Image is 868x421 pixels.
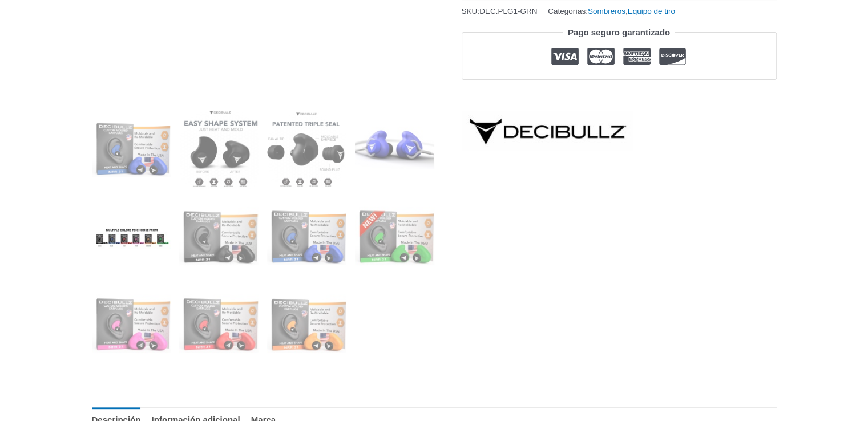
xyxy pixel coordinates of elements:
img: Tapones para los oídos Decibullz moldeados a medida - Imagen 8 [355,198,434,277]
img: Tapones para los oídos Decibullz moldeados a medida - Imagen 3 [267,110,346,189]
img: Tapones para los oídos Decibullz moldeados a medida - Imagen 6 [179,198,259,277]
iframe: Reseñas de clientes proporcionadas por Trustpilot [462,88,777,102]
img: Tapones para los oídos Decibullz moldeados a medida - Imagen 9 [92,286,171,365]
a: Decibullz [462,111,633,151]
font: DEC.PLG1-GRN [479,7,537,15]
font: Pago seguro garantizado [568,27,670,37]
img: Tapones para los oídos moldeados a medida Decibullz [92,110,171,189]
font: , [625,7,628,15]
a: Equipo de tiro [628,7,675,15]
font: Categorías: [548,7,588,15]
img: Tapones para los oídos moldeados a medida Decibullz [267,198,346,277]
font: SKU: [462,7,480,15]
img: Tapones para los oídos Decibullz moldeados a medida - Imagen 4 [355,110,434,189]
img: Tapones para los oídos Decibullz moldeados a medida - Imagen 5 [92,198,171,277]
a: Sombreros [588,7,625,15]
img: Tapones para los oídos Decibullz moldeados a medida - Imagen 2 [179,110,259,189]
img: Tapones para los oídos Decibullz moldeados a medida - Imagen 11 [267,286,346,365]
img: Tapones para los oídos Decibullz moldeados a medida - Imagen 10 [179,286,259,365]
